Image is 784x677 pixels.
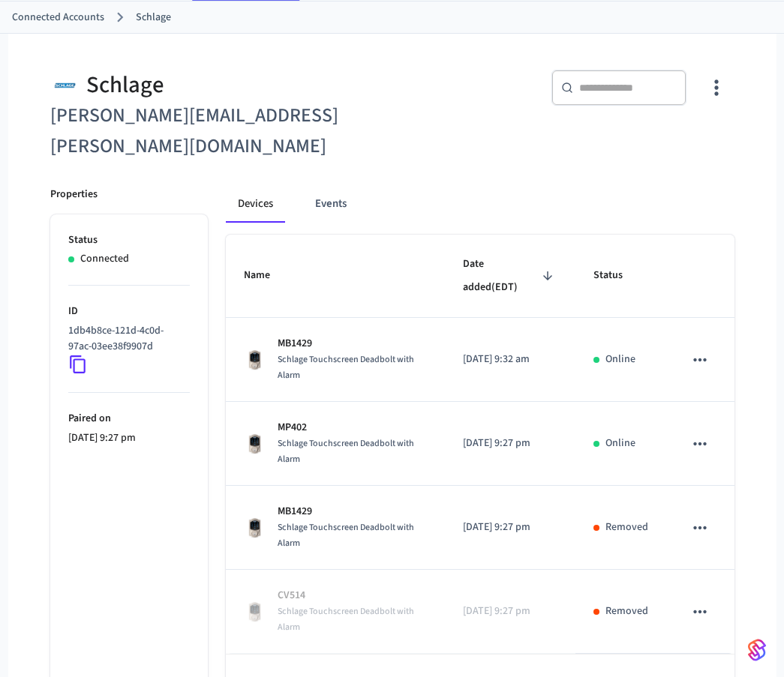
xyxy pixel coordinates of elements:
button: Devices [226,187,285,223]
p: Removed [605,604,648,619]
span: Schlage Touchscreen Deadbolt with Alarm [278,437,414,466]
a: Connected Accounts [12,10,104,25]
span: Schlage Touchscreen Deadbolt with Alarm [278,353,414,382]
p: Status [68,232,190,248]
p: Online [605,352,635,367]
p: [DATE] 9:27 pm [68,430,190,446]
p: Properties [50,187,98,202]
img: Schlage Sense Smart Deadbolt with Camelot Trim, Front [244,517,266,539]
p: Connected [80,251,129,267]
img: Schlage Sense Smart Deadbolt with Camelot Trim, Front [244,601,266,623]
p: Removed [605,520,648,535]
span: Schlage Touchscreen Deadbolt with Alarm [278,521,414,550]
div: connected account tabs [226,187,734,223]
p: [DATE] 9:27 pm [463,520,557,535]
span: Date added(EDT) [463,253,557,300]
p: MB1429 [278,336,427,352]
div: Schlage [50,70,383,100]
p: Paired on [68,411,190,427]
span: Schlage Touchscreen Deadbolt with Alarm [278,605,414,634]
p: [DATE] 9:27 pm [463,604,557,619]
p: ID [68,304,190,319]
img: Schlage Logo, Square [50,70,80,100]
span: Name [244,264,290,287]
span: Status [593,264,642,287]
p: [DATE] 9:32 am [463,352,557,367]
p: Online [605,436,635,451]
table: sticky table [226,235,734,655]
img: Schlage Sense Smart Deadbolt with Camelot Trim, Front [244,433,266,455]
img: Schlage Sense Smart Deadbolt with Camelot Trim, Front [244,349,266,371]
p: [DATE] 9:27 pm [463,436,557,451]
p: MB1429 [278,504,427,520]
h6: [PERSON_NAME][EMAIL_ADDRESS][PERSON_NAME][DOMAIN_NAME] [50,100,383,162]
p: CV514 [278,588,427,604]
button: Events [303,187,359,223]
a: Schlage [136,10,171,25]
p: 1db4b8ce-121d-4c0d-97ac-03ee38f9907d [68,323,184,355]
p: MP402 [278,420,427,436]
img: SeamLogoGradient.69752ec5.svg [748,638,766,662]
